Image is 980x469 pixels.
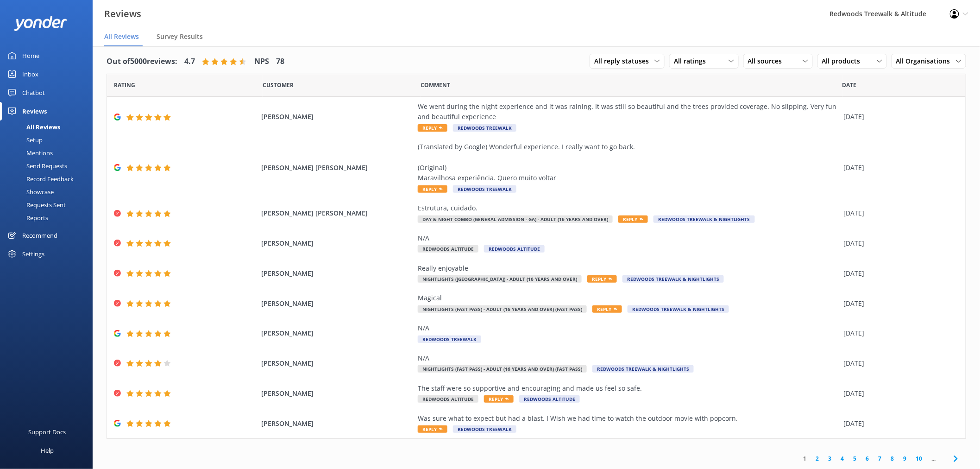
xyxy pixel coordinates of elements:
[6,146,93,159] a: Mentions
[844,358,954,368] div: [DATE]
[418,101,839,122] div: We went during the night experience and it was raining. It was still so beautiful and the trees p...
[418,336,481,343] span: Redwoods Treewalk
[418,305,587,313] span: Nightlights (Fast Pass) - Adult (16 years and over) (Fast Pass)
[6,159,67,172] div: Send Requests
[911,454,927,463] a: 10
[844,112,954,122] div: [DATE]
[261,238,413,248] span: [PERSON_NAME]
[6,159,93,172] a: Send Requests
[261,358,413,368] span: [PERSON_NAME]
[622,275,724,283] span: Redwoods Treewalk & Nightlights
[927,454,941,463] span: ...
[886,454,899,463] a: 8
[6,120,93,133] a: All Reviews
[184,56,195,68] h4: 4.7
[157,32,203,41] span: Survey Results
[418,203,839,213] div: Estrutura, cuidado.
[6,198,93,211] a: Requests Sent
[418,293,839,303] div: Magical
[844,238,954,248] div: [DATE]
[844,298,954,309] div: [DATE]
[653,215,755,223] span: Redwoods Treewalk & Nightlights
[6,211,93,224] a: Reports
[844,268,954,279] div: [DATE]
[418,233,839,243] div: N/A
[594,56,654,66] span: All reply statuses
[22,65,38,83] div: Inbox
[276,56,284,68] h4: 78
[6,198,66,211] div: Requests Sent
[824,454,836,463] a: 3
[22,83,45,102] div: Chatbot
[22,245,44,263] div: Settings
[418,413,839,424] div: Was sure what to expect but had a blast. I Wish we had time to watch the outdoor movie with popcorn.
[6,133,43,146] div: Setup
[874,454,886,463] a: 7
[587,275,617,283] span: Reply
[861,454,874,463] a: 6
[418,245,478,253] span: Redwoods Altitude
[261,208,413,218] span: [PERSON_NAME] [PERSON_NAME]
[418,323,839,333] div: N/A
[261,328,413,338] span: [PERSON_NAME]
[104,6,141,21] h3: Reviews
[836,454,849,463] a: 4
[41,441,54,460] div: Help
[484,245,545,253] span: Redwoods Altitude
[22,226,57,245] div: Recommend
[6,120,60,133] div: All Reviews
[618,215,648,223] span: Reply
[592,305,622,313] span: Reply
[421,81,451,89] span: Question
[844,328,954,338] div: [DATE]
[844,418,954,429] div: [DATE]
[261,388,413,399] span: [PERSON_NAME]
[6,185,93,198] a: Showcase
[261,418,413,429] span: [PERSON_NAME]
[418,215,613,223] span: Day & Night Combo (General Admission - GA) - Adult (16 years and over)
[844,163,954,173] div: [DATE]
[261,112,413,122] span: [PERSON_NAME]
[418,263,839,273] div: Really enjoyable
[844,388,954,399] div: [DATE]
[104,32,139,41] span: All Reviews
[822,56,866,66] span: All products
[418,185,447,193] span: Reply
[811,454,824,463] a: 2
[261,163,413,173] span: [PERSON_NAME] [PERSON_NAME]
[6,133,93,146] a: Setup
[114,81,135,89] span: Date
[844,208,954,218] div: [DATE]
[6,172,93,185] a: Record Feedback
[453,124,516,132] span: Redwoods Treewalk
[453,185,516,193] span: Redwoods Treewalk
[899,454,911,463] a: 9
[261,268,413,279] span: [PERSON_NAME]
[418,353,839,363] div: N/A
[22,46,39,65] div: Home
[896,56,956,66] span: All Organisations
[592,365,694,373] span: Redwoods Treewalk & Nightlights
[107,56,177,68] h4: Out of 5000 reviews:
[6,185,54,198] div: Showcase
[29,423,66,441] div: Support Docs
[418,124,447,132] span: Reply
[628,305,729,313] span: Redwoods Treewalk & Nightlights
[6,146,53,159] div: Mentions
[14,16,67,31] img: yonder-white-logo.png
[261,298,413,309] span: [PERSON_NAME]
[799,454,811,463] a: 1
[418,142,839,184] div: (Translated by Google) Wonderful experience. I really want to go back. (Original) Maravilhosa exp...
[849,454,861,463] a: 5
[418,275,582,283] span: Nightlights ([GEOGRAPHIC_DATA]) - Adult (16 years and over)
[6,172,74,185] div: Record Feedback
[254,56,269,68] h4: NPS
[418,365,587,373] span: Nightlights (Fast Pass) - Adult (16 years and over) (Fast Pass)
[263,81,294,89] span: Date
[6,211,48,224] div: Reports
[519,395,580,403] span: Redwoods Altitude
[484,395,514,403] span: Reply
[674,56,711,66] span: All ratings
[22,102,47,120] div: Reviews
[418,395,478,403] span: Redwoods Altitude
